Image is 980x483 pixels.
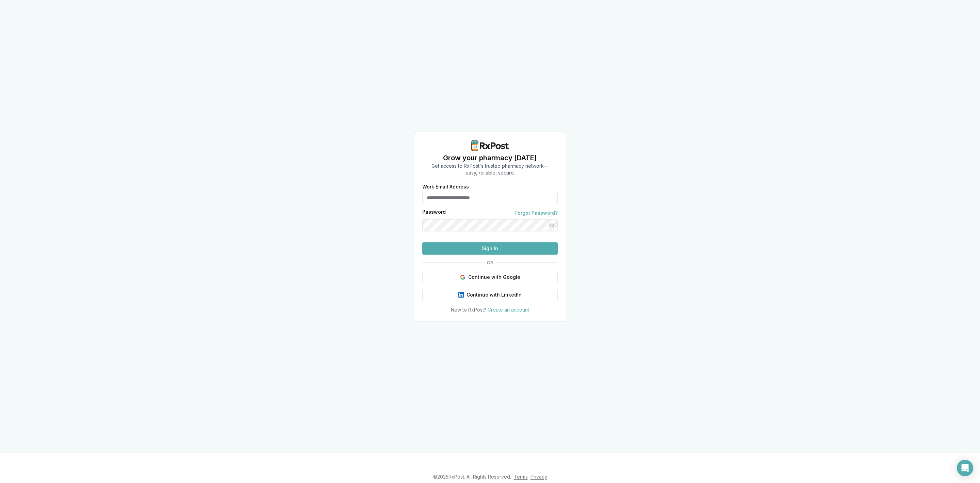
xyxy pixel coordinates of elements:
[431,163,549,176] p: Get access to RxPost's trusted pharmacy network— easy, reliable, secure.
[422,271,558,283] button: Continue with Google
[545,219,558,231] button: Show password
[488,307,529,313] a: Create an account
[957,460,973,476] div: Open Intercom Messenger
[530,474,547,480] a: Privacy
[468,140,512,151] img: RxPost Logo
[422,184,558,189] label: Work Email Address
[458,292,464,298] img: LinkedIn
[451,307,486,313] span: New to RxPost?
[422,289,558,301] button: Continue with LinkedIn
[422,242,558,255] button: Sign In
[460,274,465,280] img: Google
[484,260,496,266] span: OR
[431,153,549,163] h1: Grow your pharmacy [DATE]
[514,474,528,480] a: Terms
[515,210,558,216] a: Forgot Password?
[422,210,446,216] label: Password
